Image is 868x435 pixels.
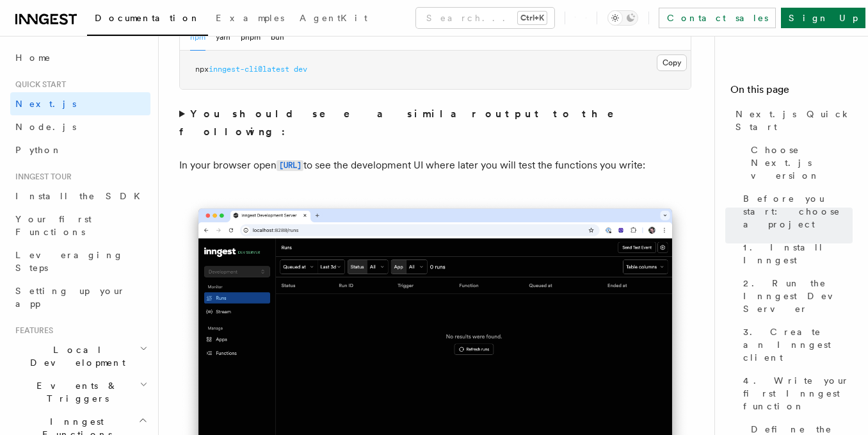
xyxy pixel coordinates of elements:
[15,122,76,132] span: Node.js
[95,13,200,23] span: Documentation
[738,236,853,272] a: 1. Install Inngest
[87,4,208,36] a: Documentation
[15,214,92,237] span: Your first Functions
[10,279,150,315] a: Setting up your app
[208,4,292,35] a: Examples
[10,185,150,208] a: Install the SDK
[10,208,150,243] a: Your first Functions
[300,13,367,23] span: AgentKit
[15,99,76,109] span: Next.js
[10,243,150,279] a: Leveraging Steps
[10,379,140,405] span: Events & Triggers
[209,65,289,74] span: inngest-cli@latest
[743,241,853,267] span: 1. Install Inngest
[738,272,853,320] a: 2. Run the Inngest Dev Server
[735,108,853,133] span: Next.js Quick Start
[10,46,150,69] a: Home
[292,4,375,35] a: AgentKit
[216,24,230,51] button: yarn
[10,338,150,374] button: Local Development
[15,51,51,64] span: Home
[743,374,853,413] span: 4. Write your first Inngest function
[743,192,853,231] span: Before you start: choose a project
[10,343,140,369] span: Local Development
[738,369,853,418] a: 4. Write your first Inngest function
[179,156,691,175] p: In your browser open to see the development UI where later you will test the functions you write:
[294,65,307,74] span: dev
[730,82,853,103] h4: On this page
[751,144,853,182] span: Choose Next.js version
[746,138,853,187] a: Choose Next.js version
[738,320,853,369] a: 3. Create an Inngest client
[271,24,284,51] button: bun
[10,92,150,115] a: Next.js
[10,115,150,138] a: Node.js
[10,79,66,90] span: Quick start
[15,286,125,309] span: Setting up your app
[781,8,865,28] a: Sign Up
[730,103,853,138] a: Next.js Quick Start
[659,8,776,28] a: Contact sales
[743,325,853,364] span: 3. Create an Inngest client
[416,8,554,28] button: Search...Ctrl+K
[10,374,150,410] button: Events & Triggers
[216,13,284,23] span: Examples
[10,325,53,336] span: Features
[518,12,547,24] kbd: Ctrl+K
[277,159,303,171] a: [URL]
[277,160,303,171] code: [URL]
[743,277,853,315] span: 2. Run the Inngest Dev Server
[195,65,209,74] span: npx
[10,138,150,161] a: Python
[241,24,261,51] button: pnpm
[738,187,853,236] a: Before you start: choose a project
[190,24,205,51] button: npm
[657,54,687,71] button: Copy
[179,105,691,141] summary: You should see a similar output to the following:
[179,108,632,138] strong: You should see a similar output to the following:
[607,10,638,26] button: Toggle dark mode
[15,191,148,201] span: Install the SDK
[15,250,124,273] span: Leveraging Steps
[15,145,62,155] span: Python
[10,172,72,182] span: Inngest tour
